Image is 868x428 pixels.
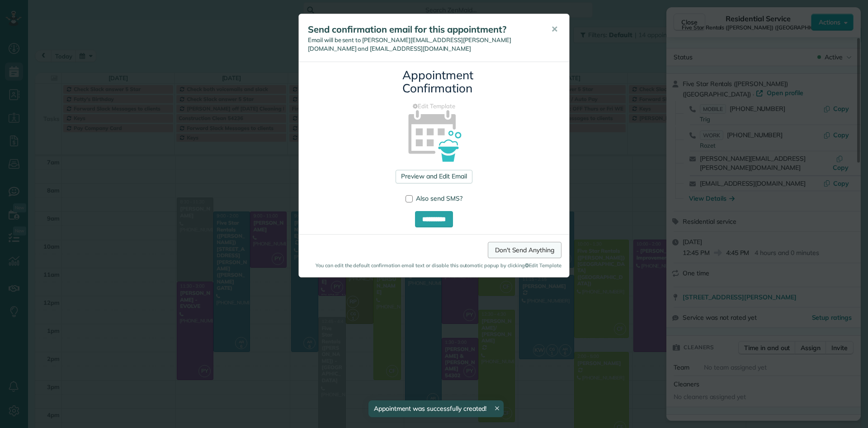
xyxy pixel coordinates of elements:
a: Don't Send Anything [488,242,561,258]
h5: Send confirmation email for this appointment? [308,23,538,36]
span: Also send SMS? [416,194,462,202]
span: ✕ [551,24,558,34]
small: You can edit the default confirmation email text or disable this automatic popup by clicking Edit... [307,262,561,269]
a: Preview and Edit Email [396,170,472,183]
a: Edit Template [306,102,562,111]
div: Appointment was successfully created! [368,400,504,417]
h3: Appointment Confirmation [402,69,466,95]
span: Email will be sent to [PERSON_NAME][EMAIL_ADDRESS][PERSON_NAME][DOMAIN_NAME] and [EMAIL_ADDRESS][... [308,36,511,52]
img: appointment_confirmation_icon-141e34405f88b12ade42628e8c248340957700ab75a12ae832a8710e9b578dc5.png [394,94,475,175]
